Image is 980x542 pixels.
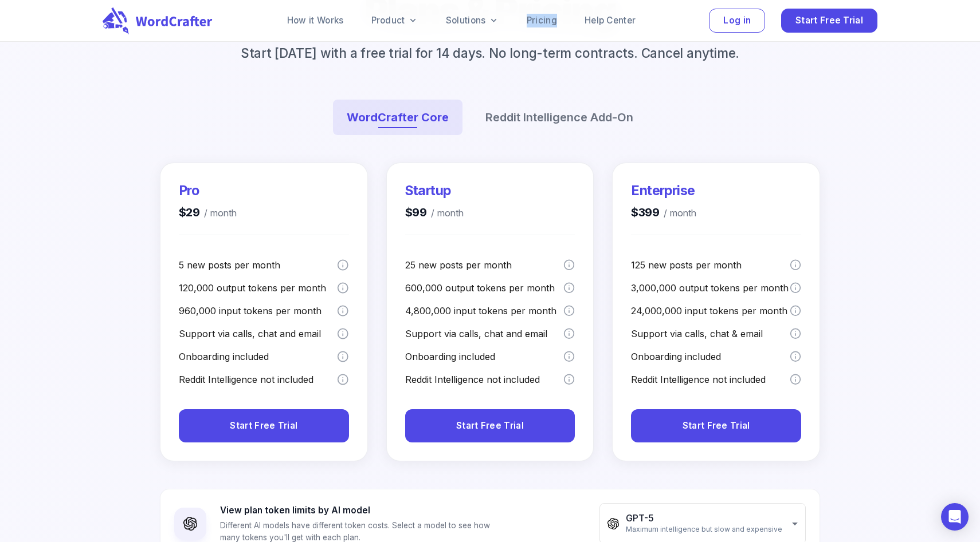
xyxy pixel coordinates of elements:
[790,350,801,363] svg: We offer a comprehensive, hands-on onboarding for the entire team for customers with the enterpri...
[631,304,789,318] p: 24,000,000 input tokens per month
[781,9,877,33] button: Start Free Trial
[631,204,696,221] h4: $399
[426,205,463,221] span: / month
[790,304,801,317] svg: Input tokens are the words you provide to the AI model as instructions. You can think of tokens a...
[179,258,337,272] p: 5 new posts per month
[287,14,344,27] a: How it Works
[230,418,297,434] span: Start Free Trial
[337,350,348,363] svg: We offer a comprehensive, hands-on onboarding for the entire team for customers with the pro plan...
[631,350,789,363] p: Onboarding included
[723,13,751,29] span: Log in
[405,304,563,318] p: 4,800,000 input tokens per month
[179,304,337,318] p: 960,000 input tokens per month
[790,373,801,386] svg: Reddit Intelligence is a premium add-on that must be purchased separately. It provides Reddit dat...
[941,503,969,531] div: Open Intercom Messenger
[790,282,801,294] svg: Output tokens are the words/characters the model generates in response to your instructions. You ...
[626,524,782,535] span: Maximum intelligence but slow and expensive
[709,9,765,33] button: Log in
[626,513,782,524] p: GPT-5
[456,418,524,434] span: Start Free Trial
[179,181,237,200] h3: Pro
[527,14,557,27] a: Pricing
[337,259,348,271] svg: A post is a new piece of content, an imported content for optimization or a content brief.
[631,281,789,295] p: 3,000,000 output tokens per month
[790,259,801,271] svg: A post is a new piece of content, an imported content for optimization or a content brief.
[179,373,337,386] p: Reddit Intelligence not included
[199,205,236,221] span: / month
[337,282,348,294] svg: Output tokens are the words/characters the model generates in response to your instructions. You ...
[563,327,575,340] svg: We offer support via calls, chat and email to our customers with the startup plan
[659,205,696,221] span: / month
[405,281,563,295] p: 600,000 output tokens per month
[563,350,575,363] svg: We offer a comprehensive, hands-on onboarding for the entire team for customers with the startup ...
[405,373,563,386] p: Reddit Intelligence not included
[179,281,337,295] p: 120,000 output tokens per month
[222,43,758,63] p: Start [DATE] with a free trial for 14 days. No long-term contracts. Cancel anytime.
[585,14,636,27] a: Help Center
[333,100,462,135] button: WordCrafter Core
[179,327,337,341] p: Support via calls, chat and email
[563,259,575,271] svg: A post is a new piece of content, an imported content for optimization or a content brief.
[631,181,696,200] h3: Enterprise
[795,13,863,29] span: Start Free Trial
[631,409,801,443] button: Start Free Trial
[790,327,801,340] svg: We offer support via calls, chat and email to our customers with the enterprise plan
[405,181,464,200] h3: Startup
[183,517,197,531] img: GPT-5
[179,204,237,221] h4: $29
[337,373,348,386] svg: Reddit Intelligence is a premium add-on that must be purchased separately. It provides Reddit dat...
[405,258,563,272] p: 25 new posts per month
[405,327,563,341] p: Support via calls, chat and email
[472,100,647,135] button: Reddit Intelligence Add-On
[631,373,789,386] p: Reddit Intelligence not included
[179,350,337,363] p: Onboarding included
[631,258,789,272] p: 125 new posts per month
[563,304,575,317] svg: Input tokens are the words you provide to the AI model as instructions. You can think of tokens a...
[405,204,464,221] h4: $99
[220,504,508,517] p: View plan token limits by AI model
[683,418,750,434] span: Start Free Trial
[563,373,575,386] svg: Reddit Intelligence is a premium add-on that must be purchased separately. It provides Reddit dat...
[446,14,499,27] a: Solutions
[371,14,418,27] a: Product
[631,327,789,341] p: Support via calls, chat & email
[563,282,575,294] svg: Output tokens are the words/characters the model generates in response to your instructions. You ...
[405,409,575,443] button: Start Free Trial
[405,350,563,363] p: Onboarding included
[337,304,348,317] svg: Input tokens are the words you provide to the AI model as instructions. You can think of tokens a...
[179,409,349,443] button: Start Free Trial
[337,327,348,340] svg: We offer support via calls, chat and email to our customers with the pro plan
